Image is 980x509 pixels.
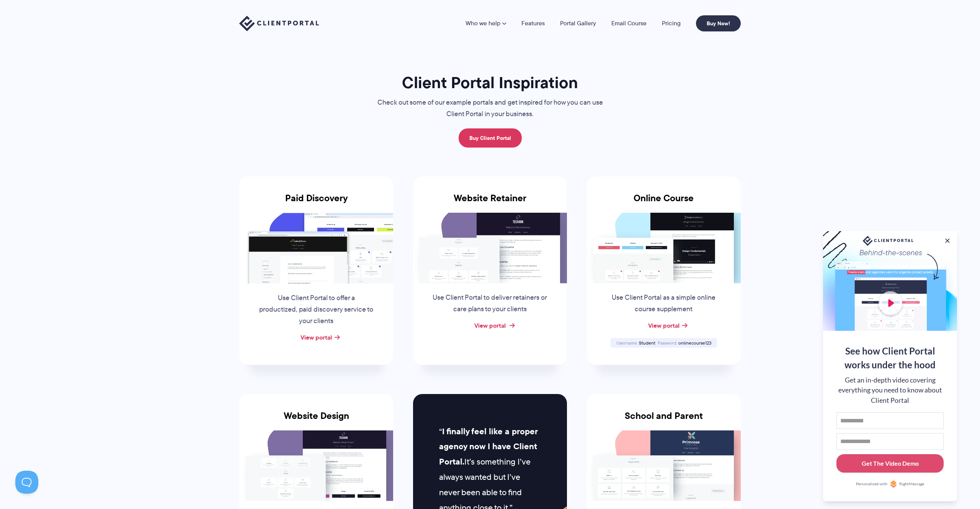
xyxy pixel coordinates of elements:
h3: Online Course [587,193,741,213]
a: Pricing [662,20,681,26]
span: Student [639,340,655,346]
a: Buy Now! [696,15,741,31]
div: See how Client Portal works under the hood [836,344,944,372]
div: Get an in-depth video covering everything you need to know about Client Portal [836,375,944,406]
iframe: Toggle Customer Support [15,471,38,494]
span: Password [658,340,677,346]
h3: Website Retainer [413,193,567,213]
span: Username [616,340,638,346]
span: onlinecourse123 [678,340,711,346]
a: View portal [648,321,679,330]
a: Email Course [611,20,647,26]
a: Buy Client Portal [459,128,522,148]
h1: Client Portal Inspiration [362,72,618,93]
strong: I finally feel like a proper agency now I have Client Portal. [439,425,537,468]
p: Use Client Portal as a simple online course supplement [606,292,722,315]
div: Get The Video Demo [862,459,919,468]
a: View portal [301,333,332,342]
button: Get The Video Demo [836,454,944,473]
span: Personalized with [856,481,887,487]
h3: School and Parent [587,410,741,430]
span: RightMessage [899,481,924,487]
p: Use Client Portal to deliver retainers or care plans to your clients [432,292,548,315]
img: Personalized with RightMessage [890,480,897,488]
h3: Paid Discovery [239,193,393,213]
p: Use Client Portal to offer a productized, paid discovery service to your clients [258,292,374,327]
a: Portal Gallery [560,20,596,26]
a: Who we help [465,20,506,26]
a: Features [521,20,545,26]
h3: Website Design [239,410,393,430]
a: Personalized withRightMessage [836,480,944,488]
a: View portal [474,321,506,330]
p: Check out some of our example portals and get inspired for how you can use Client Portal in your ... [362,97,618,120]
